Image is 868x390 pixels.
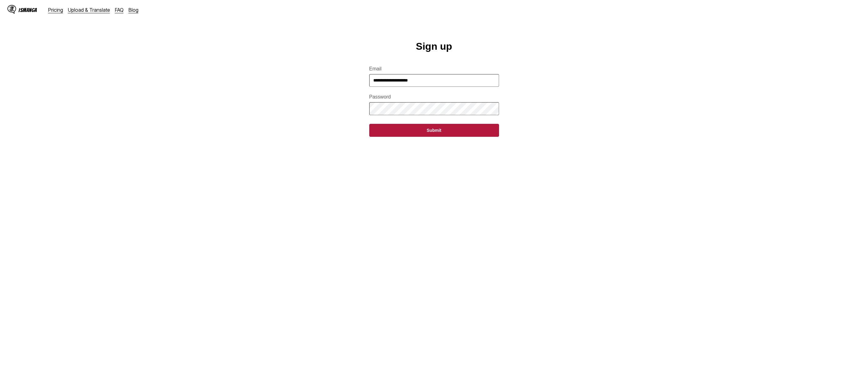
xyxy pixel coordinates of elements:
[369,94,499,100] label: Password
[48,7,63,13] a: Pricing
[369,66,499,72] label: Email
[7,5,16,14] img: IsManga Logo
[7,5,48,15] a: IsManga LogoIsManga
[369,124,499,137] button: Submit
[68,7,110,13] a: Upload & Translate
[115,7,124,13] a: FAQ
[129,7,138,13] a: Blog
[19,7,37,13] div: IsManga
[416,41,452,52] h1: Sign up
